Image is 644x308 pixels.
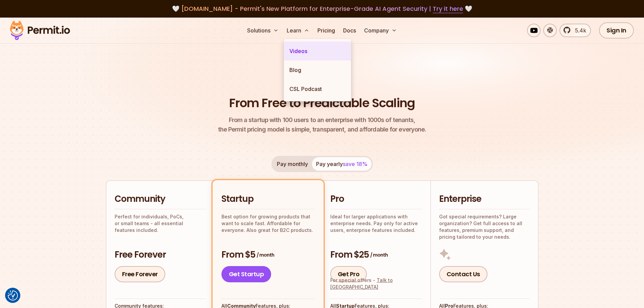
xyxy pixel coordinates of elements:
div: For special offers - [330,277,422,290]
span: / month [370,252,388,258]
img: Revisit consent button [8,290,18,301]
p: Got special requirements? Large organization? Get full access to all features, premium support, a... [439,213,530,240]
p: Best option for growing products that want to scale fast. Affordable for everyone. Also great for... [221,213,315,234]
h2: Startup [221,193,315,205]
p: the Permit pricing model is simple, transparent, and affordable for everyone. [218,115,426,134]
button: Pay monthly [273,157,312,171]
h1: From Free to Predictable Scaling [229,95,415,112]
button: Company [361,24,400,37]
a: Videos [284,42,351,61]
a: Docs [340,24,359,37]
span: 5.4k [571,26,586,34]
a: Try it here [433,4,463,13]
h3: From $5 [221,249,315,261]
span: / month [257,252,274,258]
img: Permit logo [7,19,73,42]
a: Get Startup [221,266,271,282]
p: Perfect for individuals, PoCs, or small teams - all essential features included. [115,213,206,234]
div: 🤍 🤍 [16,4,628,14]
a: Get Pro [330,266,367,282]
a: Blog [284,61,351,79]
button: Solutions [244,24,281,37]
p: Ideal for larger applications with enterprise needs. Pay only for active users, enterprise featur... [330,213,422,234]
h2: Community [115,193,206,205]
a: Free Forever [115,266,165,282]
h3: From $25 [330,249,422,261]
a: Pricing [315,24,338,37]
a: Contact Us [439,266,487,282]
button: Learn [284,24,312,37]
h2: Enterprise [439,193,530,205]
button: Consent Preferences [8,290,18,301]
span: From a startup with 100 users to an enterprise with 1000s of tenants, [218,115,426,125]
h2: Pro [330,193,422,205]
a: CSL Podcast [284,79,351,98]
span: [DOMAIN_NAME] - Permit's New Platform for Enterprise-Grade AI Agent Security | [181,4,463,13]
a: 5.4k [559,24,591,37]
a: Sign In [599,22,634,39]
h3: Free Forever [115,249,206,261]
